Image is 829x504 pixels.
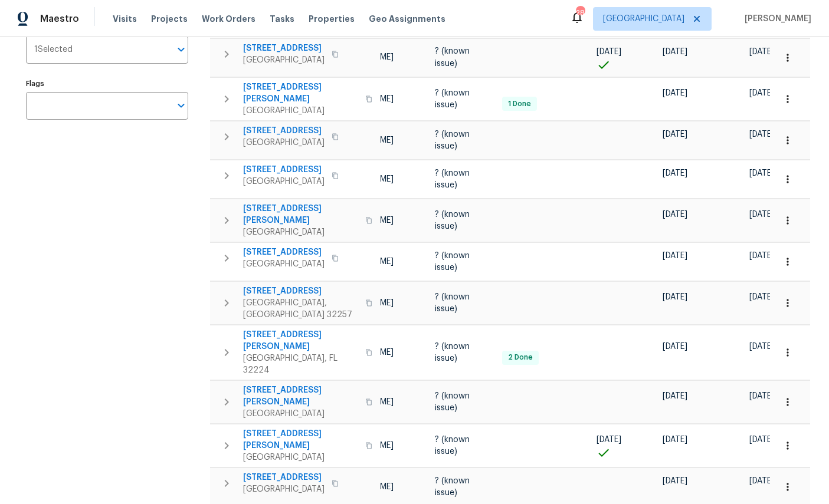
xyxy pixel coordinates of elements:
label: Flags [26,80,188,87]
span: Tasks [270,15,294,23]
span: [DATE] [749,392,774,400]
button: Open [173,97,189,114]
span: [STREET_ADDRESS] [243,285,358,297]
span: [DATE] [597,48,621,56]
span: ? (known issue) [435,477,470,497]
span: [STREET_ADDRESS][PERSON_NAME] [243,384,358,408]
span: [DATE] [749,477,774,485]
span: [DATE] [749,342,774,351]
span: [DATE] [663,342,687,351]
span: Visits [113,13,137,25]
span: [DATE] [749,169,774,177]
span: [GEOGRAPHIC_DATA] [243,105,358,117]
span: ? (known issue) [435,130,470,150]
span: [GEOGRAPHIC_DATA] [243,258,325,270]
span: [STREET_ADDRESS] [243,164,325,176]
span: [STREET_ADDRESS][PERSON_NAME] [243,81,358,105]
span: [DATE] [749,130,774,139]
span: Work Orders [202,13,255,25]
span: [DATE] [663,210,687,219]
span: [DATE] [749,210,774,219]
span: Geo Assignments [369,13,445,25]
span: 2 Done [503,353,538,363]
span: Maestro [40,13,79,25]
span: [STREET_ADDRESS][PERSON_NAME] [243,203,358,226]
span: ? (known issue) [435,293,470,313]
span: [STREET_ADDRESS][PERSON_NAME] [243,428,358,452]
span: [STREET_ADDRESS] [243,42,325,54]
span: [DATE] [749,436,774,444]
span: [STREET_ADDRESS] [243,472,325,483]
span: [GEOGRAPHIC_DATA] [243,483,325,495]
span: [DATE] [663,477,687,485]
span: [DATE] [749,48,774,56]
span: [GEOGRAPHIC_DATA] [243,137,325,149]
span: [STREET_ADDRESS] [243,246,325,258]
span: [GEOGRAPHIC_DATA] [243,54,325,66]
span: [GEOGRAPHIC_DATA], [GEOGRAPHIC_DATA] 32257 [243,297,358,321]
span: [PERSON_NAME] [740,13,811,25]
span: [DATE] [663,89,687,97]
span: 1 Done [503,99,536,109]
span: [DATE] [663,392,687,400]
span: [DATE] [663,293,687,301]
span: Projects [151,13,188,25]
span: [STREET_ADDRESS] [243,125,325,137]
span: ? (known issue) [435,47,470,67]
span: 1 Selected [34,45,73,55]
span: ? (known issue) [435,210,470,230]
span: ? (known issue) [435,392,470,412]
span: [GEOGRAPHIC_DATA] [603,13,684,25]
span: [DATE] [663,130,687,139]
span: [DATE] [663,436,687,444]
span: [GEOGRAPHIC_DATA] [243,408,358,420]
span: [GEOGRAPHIC_DATA] [243,176,325,187]
span: [GEOGRAPHIC_DATA] [243,452,358,463]
span: ? (known issue) [435,252,470,272]
button: Open [173,41,189,58]
span: [DATE] [749,252,774,260]
span: ? (known issue) [435,342,470,363]
span: [DATE] [663,252,687,260]
span: [DATE] [663,169,687,177]
span: [DATE] [749,89,774,97]
span: [DATE] [663,48,687,56]
span: ? (known issue) [435,89,470,109]
span: [STREET_ADDRESS][PERSON_NAME] [243,329,358,353]
span: [DATE] [597,436,621,444]
span: [GEOGRAPHIC_DATA], FL 32224 [243,353,358,376]
span: [GEOGRAPHIC_DATA] [243,226,358,238]
span: ? (known issue) [435,436,470,456]
span: [DATE] [749,293,774,301]
span: ? (known issue) [435,169,470,189]
div: 28 [576,7,584,19]
span: Properties [309,13,355,25]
